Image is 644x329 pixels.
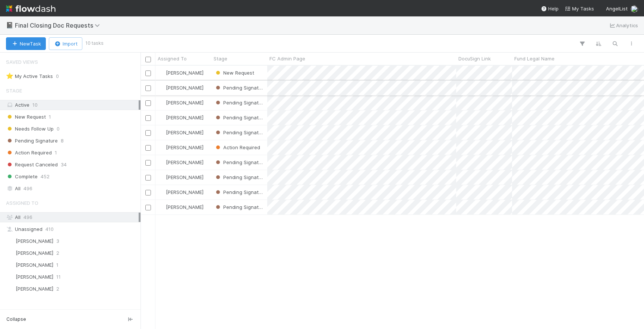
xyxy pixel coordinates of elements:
img: avatar_b467e446-68e1-4310-82a7-76c532dc3f4b.png [159,70,165,76]
div: Pending Signature [214,99,263,106]
span: [PERSON_NAME] [166,159,203,165]
div: [PERSON_NAME] [158,203,203,211]
span: Saved Views [6,54,38,69]
img: avatar_cbf6e7c1-1692-464b-bc1b-b8582b2cbdce.png [159,100,165,106]
img: avatar_b467e446-68e1-4310-82a7-76c532dc3f4b.png [159,144,165,150]
img: avatar_cbf6e7c1-1692-464b-bc1b-b8582b2cbdce.png [159,174,165,180]
input: Toggle All Rows Selected [145,57,151,62]
div: All [6,213,139,222]
span: 452 [41,172,50,181]
div: Pending Signature [214,84,263,91]
input: Toggle Row Selected [145,85,151,91]
img: avatar_cbf6e7c1-1692-464b-bc1b-b8582b2cbdce.png [159,189,165,195]
span: Pending Signature [214,204,266,210]
small: 10 tasks [85,40,104,47]
input: Toggle Row Selected [145,130,151,136]
img: avatar_cbf6e7c1-1692-464b-bc1b-b8582b2cbdce.png [159,129,165,135]
input: Toggle Row Selected [145,145,151,151]
div: My Active Tasks [6,72,53,81]
span: Needs Follow Up [6,124,54,134]
span: Fund Legal Name [514,55,555,62]
span: [PERSON_NAME] [166,100,203,106]
div: Pending Signature [214,129,263,136]
img: avatar_e0ab5a02-4425-4644-8eca-231d5bcccdf4.png [631,5,638,13]
span: 8 [61,136,64,145]
div: [PERSON_NAME] [158,144,203,151]
div: [PERSON_NAME] [158,173,203,181]
span: New Request [6,112,46,122]
div: Pending Signature [214,188,263,196]
div: Unassigned [6,225,139,234]
span: 1 [56,260,59,270]
span: [PERSON_NAME] [166,174,203,180]
span: Action Required [214,144,260,150]
div: Action Required [214,144,260,151]
div: Active [6,100,139,110]
div: All [6,184,139,193]
button: NewTask [6,37,46,50]
img: avatar_6177bb6d-328c-44fd-b6eb-4ffceaabafa4.png [6,261,13,269]
input: Toggle Row Selected [145,175,151,181]
div: [PERSON_NAME] [158,99,203,106]
div: [PERSON_NAME] [158,84,203,91]
span: 3 [56,236,59,246]
div: Help [541,5,559,12]
span: DocuSign Link [458,55,491,62]
span: Action Required [6,148,52,157]
span: 410 [45,225,54,234]
img: avatar_1d14498f-6309-4f08-8780-588779e5ce37.png [6,237,13,245]
input: Toggle Row Selected [145,205,151,210]
span: 496 [23,214,32,220]
a: Analytics [609,21,638,30]
span: [PERSON_NAME] [16,262,53,268]
img: avatar_cbf6e7c1-1692-464b-bc1b-b8582b2cbdce.png [6,273,13,281]
span: [PERSON_NAME] [16,274,53,280]
div: New Request [214,69,254,76]
span: 📓 [6,22,13,28]
span: 1 [55,148,57,157]
span: [PERSON_NAME] [16,286,53,292]
span: Stage [214,55,227,62]
span: ⭐ [6,73,13,79]
div: [PERSON_NAME] [158,69,203,76]
span: Collapse [6,316,26,323]
input: Toggle Row Selected [145,160,151,166]
div: Pending Signature [214,203,263,211]
span: Pending Signature [214,85,266,91]
div: [PERSON_NAME] [158,188,203,196]
span: 1 [49,112,51,122]
span: Pending Signature [6,136,58,145]
span: New Request [214,70,254,76]
span: Pending Signature [214,159,266,165]
span: [PERSON_NAME] [166,70,203,76]
button: Import [49,37,82,50]
a: My Tasks [565,5,594,12]
span: Pending Signature [214,189,266,195]
input: Toggle Row Selected [145,100,151,106]
span: [PERSON_NAME] [166,144,203,150]
span: 0 [57,124,60,134]
span: Pending Signature [214,129,266,135]
span: FC Admin Page [269,55,305,62]
div: Pending Signature [214,159,263,166]
span: [PERSON_NAME] [166,189,203,195]
img: avatar_892eb56c-5b5a-46db-bf0b-2a9023d0e8f8.png [6,285,13,292]
span: Assigned To [6,195,38,210]
span: Assigned To [158,55,187,62]
span: Stage [6,83,22,98]
div: [PERSON_NAME] [158,114,203,121]
span: AngelList [606,6,628,12]
span: [PERSON_NAME] [166,129,203,135]
img: avatar_cbf6e7c1-1692-464b-bc1b-b8582b2cbdce.png [159,85,165,91]
span: Pending Signature [214,100,266,106]
div: Pending Signature [214,114,263,121]
div: [PERSON_NAME] [158,159,203,166]
input: Toggle Row Selected [145,70,151,76]
span: 2 [56,284,59,294]
img: avatar_cbf6e7c1-1692-464b-bc1b-b8582b2cbdce.png [159,115,165,120]
span: 0 [56,72,59,81]
input: Toggle Row Selected [145,115,151,121]
img: avatar_cbf6e7c1-1692-464b-bc1b-b8582b2cbdce.png [159,159,165,165]
div: Pending Signature [214,173,263,181]
span: Pending Signature [214,115,266,120]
